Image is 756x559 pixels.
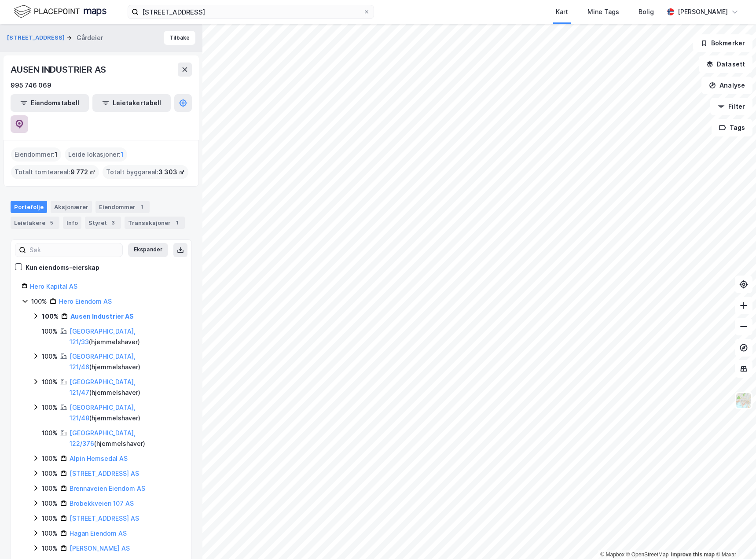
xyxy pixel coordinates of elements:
[42,468,58,479] div: 100%
[137,202,146,211] div: 1
[164,31,195,45] button: Tilbake
[671,552,715,558] a: Improve this map
[70,404,136,422] a: [GEOGRAPHIC_DATA], 121/48
[70,530,127,537] a: Hagan Eiendom AS
[42,528,58,539] div: 100%
[172,218,181,227] div: 1
[26,243,122,257] input: Søk
[712,517,756,559] div: Kontrollprogram for chat
[699,55,752,73] button: Datasett
[678,7,728,17] div: [PERSON_NAME]
[92,94,171,112] button: Leietakertabell
[103,165,188,179] div: Totalt byggareal :
[70,500,134,507] a: Brobekkveien 107 AS
[11,201,47,213] div: Portefølje
[14,4,106,19] img: logo.f888ab2527a4732fd821a326f86c7f29.svg
[42,453,58,464] div: 100%
[600,552,624,558] a: Mapbox
[70,326,181,347] div: ( hjemmelshaver )
[77,33,103,43] div: Gårdeier
[701,77,752,94] button: Analyse
[63,217,81,229] div: Info
[42,351,58,362] div: 100%
[11,217,59,229] div: Leietakere
[128,243,168,257] button: Ekspander
[11,63,108,77] div: AUSEN INDUSTRIER AS
[42,377,58,387] div: 100%
[70,485,145,492] a: Brennaveien Eiendom AS
[693,34,752,52] button: Bokmerker
[11,147,61,162] div: Eiendommer :
[42,543,58,554] div: 100%
[70,313,134,320] a: Ausen Industrier AS
[121,149,124,160] span: 1
[70,351,181,372] div: ( hjemmelshaver )
[70,470,139,477] a: [STREET_ADDRESS] AS
[710,98,752,115] button: Filter
[42,311,59,322] div: 100%
[42,483,58,494] div: 100%
[70,378,136,396] a: [GEOGRAPHIC_DATA], 121/47
[70,377,181,398] div: ( hjemmelshaver )
[712,119,752,136] button: Tags
[51,201,92,213] div: Aksjonærer
[42,326,58,337] div: 100%
[70,515,139,522] a: [STREET_ADDRESS] AS
[70,327,136,346] a: [GEOGRAPHIC_DATA], 121/33
[70,544,130,552] a: [PERSON_NAME] AS
[639,7,654,17] div: Bolig
[556,7,568,17] div: Kart
[712,517,756,559] iframe: Chat Widget
[31,296,47,307] div: 100%
[139,5,363,18] input: Søk på adresse, matrikkel, gårdeiere, leietakere eller personer
[158,167,185,177] span: 3 303 ㎡
[85,217,121,229] div: Styret
[70,402,181,423] div: ( hjemmelshaver )
[26,262,99,273] div: Kun eiendoms-eierskap
[42,498,58,509] div: 100%
[70,455,128,462] a: Alpin Hemsedal AS
[11,94,89,112] button: Eiendomstabell
[95,201,150,213] div: Eiendommer
[11,80,51,91] div: 995 746 069
[70,353,136,371] a: [GEOGRAPHIC_DATA], 121/46
[65,147,127,162] div: Leide lokasjoner :
[626,552,669,558] a: OpenStreetMap
[47,218,56,227] div: 5
[125,217,185,229] div: Transaksjoner
[70,167,95,177] span: 9 772 ㎡
[55,149,58,160] span: 1
[42,428,58,438] div: 100%
[42,402,58,413] div: 100%
[70,428,181,449] div: ( hjemmelshaver )
[587,7,619,17] div: Mine Tags
[109,218,117,227] div: 3
[42,513,58,524] div: 100%
[735,392,752,409] img: Z
[59,298,112,305] a: Hero Eiendom AS
[70,429,136,447] a: [GEOGRAPHIC_DATA], 122/376
[7,33,66,42] button: [STREET_ADDRESS]
[11,165,99,179] div: Totalt tomteareal :
[30,283,77,290] a: Hero Kapital AS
